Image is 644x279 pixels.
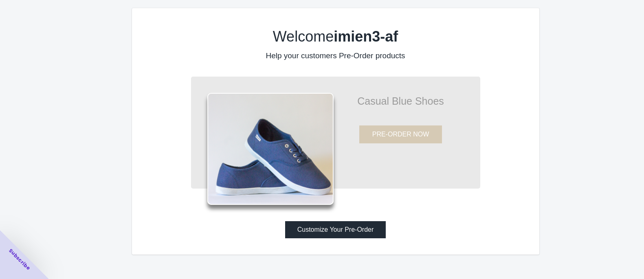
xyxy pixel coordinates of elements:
[7,247,32,272] span: Subscribe
[266,51,405,60] label: Help your customers Pre-Order products
[285,221,386,238] button: Customize Your Pre-Order
[207,93,334,205] img: shoes.png
[334,28,398,45] b: imien3-af
[359,125,442,143] button: PRE-ORDER NOW
[273,28,398,45] label: Welcome
[334,97,468,105] p: Casual Blue Shoes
